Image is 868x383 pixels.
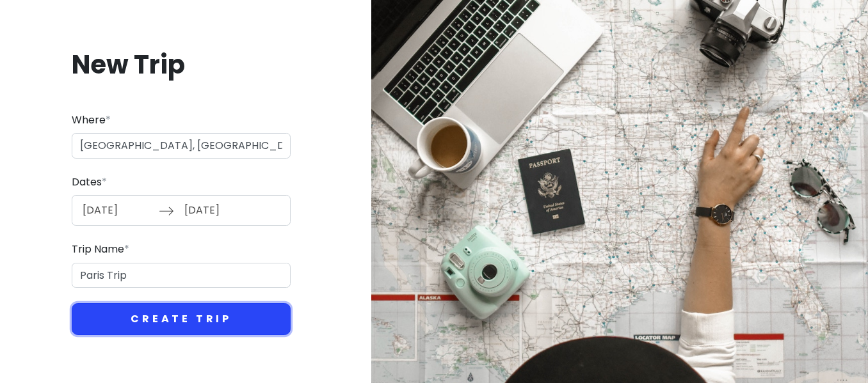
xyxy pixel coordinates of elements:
[72,133,291,159] input: City (e.g., New York)
[72,303,291,335] button: Create Trip
[72,48,291,81] h1: New Trip
[177,196,261,225] input: End Date
[76,196,159,225] input: Start Date
[72,263,291,288] input: Give it a name
[72,174,107,191] label: Dates
[72,241,129,258] label: Trip Name
[72,112,111,129] label: Where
